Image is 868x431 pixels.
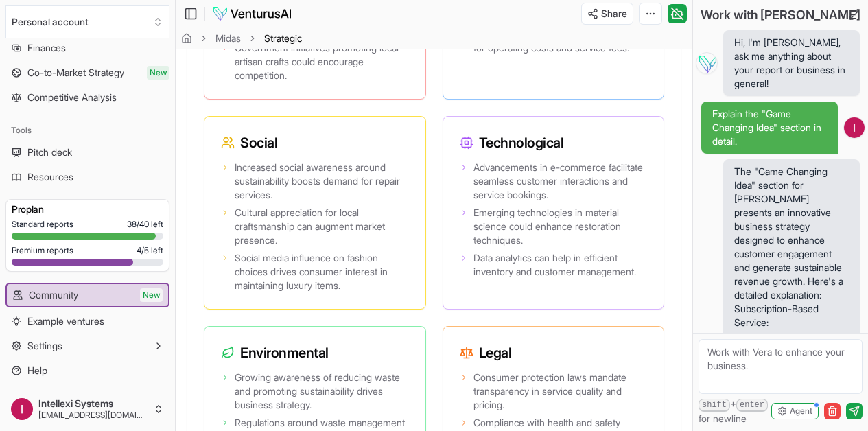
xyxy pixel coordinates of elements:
[5,360,169,382] a: Help
[5,5,169,38] button: Select an organization
[696,52,718,74] img: Vera
[5,393,169,426] button: Intellexi Systems[EMAIL_ADDRESS][DOMAIN_NAME]
[5,310,169,332] a: Example ventures
[27,41,66,55] span: Finances
[264,32,302,45] span: Strategic
[5,86,169,108] a: Competitive Analysis
[12,202,163,216] h3: Pro plan
[38,410,148,421] span: [EMAIL_ADDRESS][DOMAIN_NAME]
[147,66,169,80] span: New
[137,245,163,256] span: 4 / 5 left
[5,166,169,188] a: Resources
[736,399,768,412] kbd: enter
[790,406,812,417] span: Agent
[212,5,292,22] img: logo
[701,5,860,25] h2: Work with [PERSON_NAME]
[5,141,169,163] a: Pitch deck
[734,36,849,91] span: Hi, I'm [PERSON_NAME], ask me anything about your report or business in general!
[235,371,409,412] span: Growing awareness of reducing waste and promoting sustainability drives business strategy.
[581,3,633,25] button: Share
[27,364,47,377] span: Help
[12,245,73,256] span: Premium reports
[5,119,169,141] div: Tools
[235,41,409,82] span: Government initiatives promoting local artisan crafts could encourage competition.
[473,206,648,247] span: Emerging technologies in material science could enhance restoration techniques.
[27,145,72,159] span: Pitch deck
[27,66,124,80] span: Go-to-Market Strategy
[5,37,169,59] a: Finances
[235,161,409,202] span: Increased social awareness around sustainability boosts demand for repair services.
[734,302,849,329] h3: Subscription-Based Service:
[473,371,648,412] span: Consumer protection laws mandate transparency in service quality and pricing.
[140,288,163,302] span: New
[38,397,148,410] span: Intellexi Systems
[221,133,409,152] h3: Social
[473,251,648,279] span: Data analytics can help in efficient inventory and customer management.
[27,91,117,104] span: Competitive Analysis
[27,339,62,353] span: Settings
[181,32,302,45] nav: breadcrumb
[734,165,849,302] p: The "Game Changing Idea" section for [PERSON_NAME] presents an innovative business strategy desig...
[699,397,771,426] span: + for newline
[215,32,241,45] a: Midas
[712,107,827,148] span: Explain the "Game Changing Idea" section in detail.
[771,403,819,419] button: Agent
[601,7,627,21] span: Share
[29,288,78,302] span: Community
[5,335,169,357] button: Settings
[127,219,163,230] span: 38 / 40 left
[460,133,648,152] h3: Technological
[235,251,409,292] span: Social media influence on fashion choices drives consumer interest in maintaining luxury items.
[235,206,409,247] span: Cultural appreciation for local craftsmanship can augment market presence.
[699,399,730,412] kbd: shift
[12,219,73,230] span: Standard reports
[27,170,73,184] span: Resources
[844,117,865,138] img: ACg8ocLcTlt7AJogminYoGvKbwqjFcN1CL-1dgZtv9r4BNzlWCvEcA=s96-c
[221,343,409,362] h3: Environmental
[11,398,33,420] img: ACg8ocLcTlt7AJogminYoGvKbwqjFcN1CL-1dgZtv9r4BNzlWCvEcA=s96-c
[473,161,648,202] span: Advancements in e-commerce facilitate seamless customer interactions and service bookings.
[7,284,168,306] a: CommunityNew
[27,314,104,328] span: Example ventures
[460,343,648,362] h3: Legal
[5,62,169,84] a: Go-to-Market StrategyNew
